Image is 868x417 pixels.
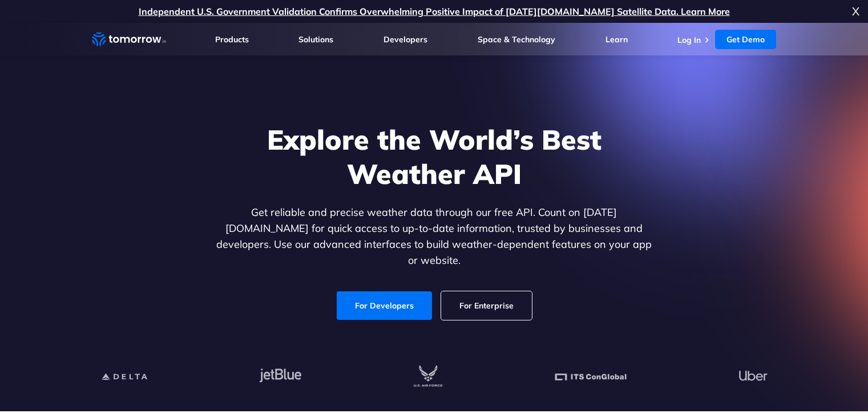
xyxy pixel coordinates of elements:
[715,30,776,49] a: Get Demo
[478,34,555,45] a: Space & Technology
[92,31,166,48] a: Home link
[214,205,655,268] p: Get reliable and precise weather data through our free API. Count on [DATE][DOMAIN_NAME] for quic...
[677,35,701,45] a: Log In
[441,291,532,320] a: For Enterprise
[214,122,655,191] h1: Explore the World’s Best Weather API
[139,6,730,17] a: Independent U.S. Government Validation Confirms Overwhelming Positive Impact of [DATE][DOMAIN_NAM...
[215,34,249,45] a: Products
[298,34,333,45] a: Solutions
[337,291,432,320] a: For Developers
[605,34,628,45] a: Learn
[383,34,427,45] a: Developers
